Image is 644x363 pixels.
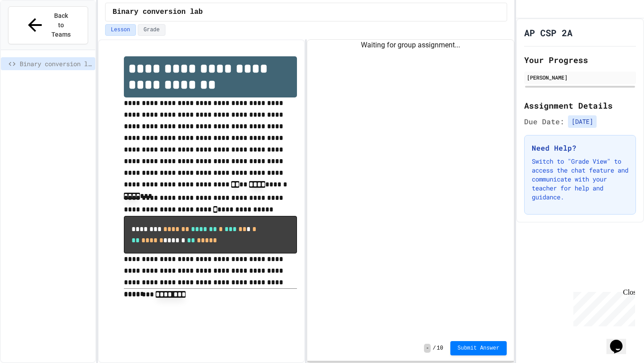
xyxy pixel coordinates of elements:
span: Back to Teams [51,11,72,39]
button: Grade [138,24,165,36]
button: Lesson [105,24,136,36]
button: Back to Teams [8,6,88,44]
div: [PERSON_NAME] [527,73,633,81]
span: [DATE] [568,115,597,128]
h2: Assignment Details [524,99,636,112]
span: - [424,344,431,353]
span: / [432,345,436,352]
span: Binary conversion lab [20,59,92,68]
div: Waiting for group assignment... [307,40,513,51]
h2: Your Progress [524,54,636,66]
button: Submit Answer [450,341,507,355]
span: Binary conversion lab [113,7,203,17]
iframe: chat widget [570,288,635,326]
span: 10 [437,345,443,352]
h1: AP CSP 2A [524,26,572,39]
div: Chat with us now!Close [4,4,62,57]
iframe: chat widget [606,327,635,354]
p: Switch to "Grade View" to access the chat feature and communicate with your teacher for help and ... [532,157,628,202]
span: Due Date: [524,116,564,127]
span: Submit Answer [458,345,500,352]
h3: Need Help? [532,143,628,153]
